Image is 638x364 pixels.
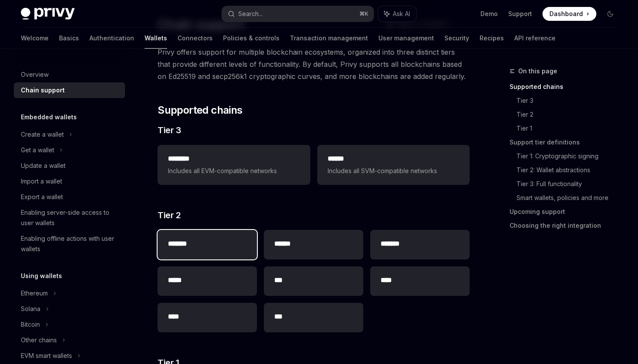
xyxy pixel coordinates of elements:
a: Update a wallet [14,158,125,174]
a: Dashboard [543,7,596,21]
a: Welcome [21,28,49,49]
span: Tier 3 [158,124,181,136]
a: Import a wallet [14,174,125,189]
span: Supported chains [158,103,242,117]
a: Chain support [14,82,125,98]
a: Enabling server-side access to user wallets [14,205,125,231]
a: Basics [59,28,79,49]
span: On this page [518,66,557,76]
div: Create a wallet [21,129,64,140]
a: Tier 2 [516,108,624,121]
span: Includes all EVM-compatible networks [168,166,299,176]
button: Ask AI [378,6,416,22]
img: dark logo [21,8,75,20]
div: Chain support [21,85,65,95]
a: Support tier definitions [510,135,624,149]
div: Import a wallet [21,176,62,187]
a: **** ***Includes all EVM-compatible networks [158,145,310,185]
a: Choosing the right integration [510,219,624,233]
button: Toggle dark mode [603,7,617,21]
span: Tier 2 [158,209,181,221]
a: Smart wallets, policies and more [516,191,624,205]
a: Tier 3: Full functionality [516,177,624,191]
button: Search...⌘K [222,6,373,22]
a: **** *Includes all SVM-compatible networks [317,145,470,185]
div: Enabling server-side access to user wallets [21,207,120,228]
a: Tier 3 [516,94,624,108]
a: Overview [14,67,125,82]
div: EVM smart wallets [21,351,72,361]
div: Ethereum [21,288,48,298]
a: Supported chains [510,80,624,94]
a: Connectors [178,28,213,49]
span: Ask AI [393,10,410,18]
a: User management [378,28,434,49]
div: Bitcoin [21,319,40,330]
h5: Embedded wallets [21,112,77,122]
h5: Using wallets [21,271,62,281]
div: Export a wallet [21,192,63,202]
a: API reference [514,28,556,49]
a: Authentication [89,28,134,49]
div: Solana [21,304,40,314]
div: Enabling offline actions with user wallets [21,233,120,254]
a: Tier 1: Cryptographic signing [516,149,624,163]
span: Privy offers support for multiple blockchain ecosystems, organized into three distinct tiers that... [158,46,470,82]
a: Demo [480,10,498,18]
a: Tier 2: Wallet abstractions [516,163,624,177]
div: Overview [21,69,49,80]
div: Other chains [21,335,57,345]
a: Policies & controls [223,28,280,49]
a: Enabling offline actions with user wallets [14,231,125,257]
a: Recipes [480,28,504,49]
a: Support [508,10,532,18]
span: Includes all SVM-compatible networks [328,166,459,176]
div: Update a wallet [21,161,66,171]
span: ⌘ K [359,10,368,17]
a: Transaction management [290,28,368,49]
a: Upcoming support [510,205,624,219]
a: Export a wallet [14,189,125,205]
a: Security [444,28,469,49]
div: Search... [238,9,263,19]
span: Dashboard [549,10,583,18]
a: Tier 1 [516,121,624,135]
a: Wallets [145,28,167,49]
div: Get a wallet [21,145,54,155]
